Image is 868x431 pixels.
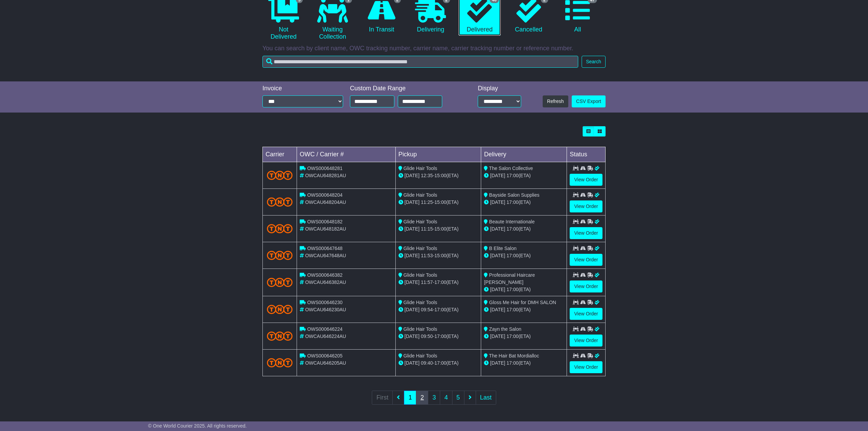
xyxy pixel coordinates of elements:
div: (ETA) [484,199,564,206]
span: Glide Hair Tools [404,326,437,332]
div: - (ETA) [398,333,478,340]
span: OWCAU646382AU [305,279,346,285]
span: Glide Hair Tools [404,246,437,251]
span: Glide Hair Tools [404,192,437,198]
span: OWS000648204 [307,192,343,198]
a: CSV Export [572,95,606,107]
span: 17:00 [434,334,446,339]
span: 17:00 [506,199,518,205]
a: View Order [570,280,602,292]
span: 15:00 [434,199,446,205]
span: 17:00 [506,287,518,292]
div: Invoice [262,85,343,92]
td: Status [567,147,606,162]
span: Professional Haircare [PERSON_NAME] [484,272,535,285]
span: [DATE] [405,173,420,178]
span: [DATE] [490,287,505,292]
div: (ETA) [484,172,564,179]
div: (ETA) [484,286,564,293]
a: View Order [570,254,602,266]
span: [DATE] [405,334,420,339]
span: 17:00 [506,307,518,312]
span: OWCAU648204AU [305,199,346,205]
img: TNT_Domestic.png [267,224,293,233]
p: You can search by client name, OWC tracking number, carrier name, carrier tracking number or refe... [262,45,606,52]
span: B Elite Salon [489,246,516,251]
div: - (ETA) [398,225,478,233]
div: (ETA) [484,225,564,233]
span: Glide Hair Tools [404,353,437,358]
span: 17:00 [506,226,518,232]
div: (ETA) [484,333,564,340]
span: 15:00 [434,173,446,178]
td: Pickup [395,147,481,162]
span: 09:54 [421,307,433,312]
div: Display [478,85,521,92]
span: Bayside Salon Supplies [489,192,539,198]
button: Refresh [543,95,568,107]
span: [DATE] [490,226,505,232]
div: (ETA) [484,252,564,259]
a: 2 [416,391,428,405]
a: View Order [570,308,602,320]
span: [DATE] [490,253,505,258]
span: Glide Hair Tools [404,219,437,224]
div: Custom Date Range [350,85,460,92]
a: View Order [570,335,602,347]
span: Gloss Me Hair for DMH SALON [489,300,556,305]
span: [DATE] [490,360,505,366]
span: [DATE] [490,199,505,205]
span: [DATE] [405,226,420,232]
span: [DATE] [490,173,505,178]
span: OWCAU646205AU [305,360,346,366]
a: View Order [570,174,602,186]
a: View Order [570,361,602,373]
span: 09:50 [421,334,433,339]
a: View Order [570,200,602,212]
span: OWS000648182 [307,219,343,224]
span: OWS000646382 [307,272,343,278]
span: 12:35 [421,173,433,178]
span: OWS000646224 [307,326,343,332]
span: OWCAU648281AU [305,173,346,178]
a: 1 [404,391,416,405]
span: OWS000646205 [307,353,343,358]
span: Glide Hair Tools [404,166,437,171]
img: TNT_Domestic.png [267,305,293,314]
div: - (ETA) [398,252,478,259]
span: 15:00 [434,226,446,232]
div: - (ETA) [398,199,478,206]
span: OWS000646230 [307,300,343,305]
span: 17:00 [506,173,518,178]
div: - (ETA) [398,360,478,367]
td: Carrier [263,147,297,162]
span: 11:53 [421,253,433,258]
span: Glide Hair Tools [404,300,437,305]
a: View Order [570,227,602,239]
span: 17:00 [434,279,446,285]
span: Glide Hair Tools [404,272,437,278]
img: TNT_Domestic.png [267,171,293,180]
img: TNT_Domestic.png [267,331,293,341]
span: OWS000648281 [307,166,343,171]
span: The Hair Bat Mordialloc [489,353,539,358]
img: TNT_Domestic.png [267,278,293,287]
span: 11:25 [421,199,433,205]
span: Zayn the Salon [489,326,521,332]
span: OWCAU647648AU [305,253,346,258]
span: 17:00 [434,360,446,366]
span: [DATE] [405,253,420,258]
span: [DATE] [405,199,420,205]
span: 17:00 [434,307,446,312]
span: [DATE] [405,360,420,366]
div: - (ETA) [398,306,478,313]
img: TNT_Domestic.png [267,251,293,260]
span: [DATE] [490,307,505,312]
div: - (ETA) [398,279,478,286]
span: OWS000647648 [307,246,343,251]
span: [DATE] [405,307,420,312]
span: OWCAU646230AU [305,307,346,312]
img: TNT_Domestic.png [267,358,293,367]
span: Beaute Internationale [489,219,534,224]
a: 4 [440,391,452,405]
